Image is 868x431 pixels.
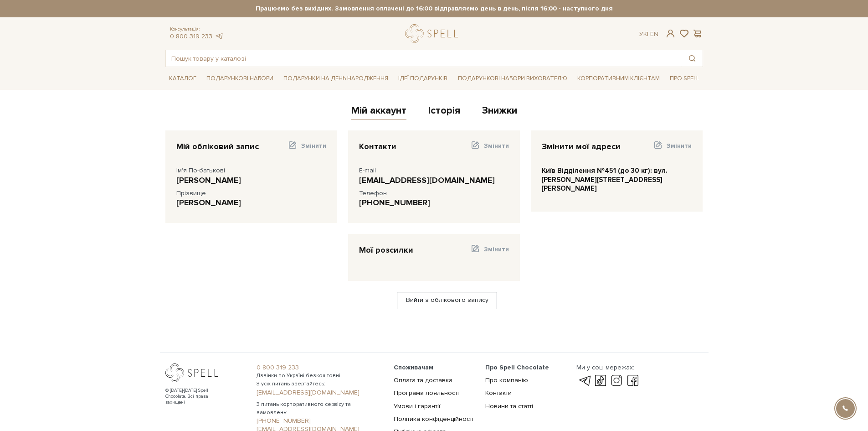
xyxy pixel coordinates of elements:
a: Вийти з облікового запису [397,292,497,309]
a: Каталог [165,72,200,86]
a: Новини та статті [485,402,533,410]
span: Дзвінки по Україні безкоштовні [257,372,383,380]
a: telegram [215,32,224,40]
div: Мої розсилки [359,245,413,255]
a: Історія [428,104,460,119]
span: Змінити [301,142,326,150]
a: Подарунки на День народження [280,72,392,86]
a: En [650,30,658,38]
div: © [DATE]-[DATE] Spell Chocolate. Всі права захищені [165,388,227,405]
a: Про компанію [485,376,528,384]
a: Змінити [470,141,509,156]
a: Контакти [485,389,512,397]
a: Змінити [470,245,509,259]
div: [EMAIL_ADDRESS][DOMAIN_NAME] [359,175,509,186]
a: Змінити [287,141,326,156]
span: Споживачам [394,363,433,371]
div: [PERSON_NAME] [176,175,326,186]
div: Ми у соц. мережах: [576,363,640,372]
span: Змінити [484,142,509,150]
a: Про Spell [666,72,703,86]
div: [PERSON_NAME] [176,197,326,208]
a: Подарункові набори [203,72,277,86]
a: logo [405,24,462,43]
a: Програма лояльності [394,389,459,397]
a: Знижки [482,104,517,119]
span: Ім'я По-батькові [176,166,225,174]
a: instagram [609,375,624,386]
span: Телефон [359,189,387,197]
div: [PHONE_NUMBER] [359,197,509,208]
span: З усіх питань звертайтесь: [257,380,383,388]
a: [PHONE_NUMBER] [257,417,383,425]
span: Змінити [484,245,509,253]
div: Змінити мої адреси [542,141,621,152]
div: Контакти [359,141,396,152]
span: Про Spell Chocolate [485,363,549,371]
a: Подарункові набори вихователю [454,71,571,86]
strong: Працюємо без вихідних. Замовлення оплачені до 16:00 відправляємо день в день, після 16:00 - насту... [165,5,703,13]
span: З питань корпоративного сервісу та замовлень: [257,400,383,417]
a: Умови і гарантії [394,402,440,410]
a: facebook [625,375,641,386]
span: Прізвище [176,189,206,197]
span: Змінити [667,142,692,150]
a: Оплата та доставка [394,376,452,384]
a: 0 800 319 233 [257,363,383,372]
a: Корпоративним клієнтам [574,71,663,86]
a: Ідеї подарунків [395,72,451,86]
span: Консультація: [170,26,224,32]
div: Ук [639,30,658,38]
span: | [647,30,648,38]
a: [EMAIL_ADDRESS][DOMAIN_NAME] [257,389,383,397]
a: tik-tok [593,375,608,386]
a: Мій аккаунт [351,104,406,119]
div: Київ Відділення №451 (до 30 кг): вул. [PERSON_NAME][STREET_ADDRESS][PERSON_NAME] [542,166,692,193]
a: Змінити [653,141,692,156]
div: Мій обліковий запис [176,141,259,152]
a: Політика конфіденційності [394,415,473,423]
input: Пошук товару у каталозі [166,50,682,67]
a: telegram [576,375,592,386]
span: E-mail [359,166,376,174]
a: 0 800 319 233 [170,32,212,40]
button: Пошук товару у каталозі [682,50,703,67]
